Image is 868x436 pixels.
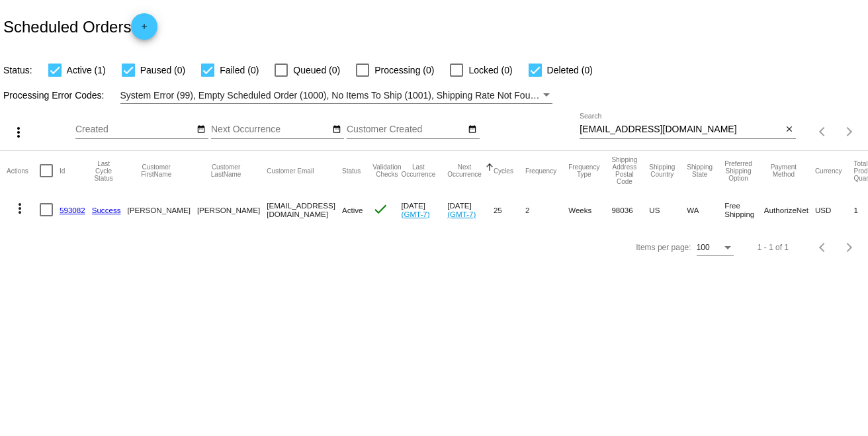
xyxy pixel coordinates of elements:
[568,163,599,178] button: Change sorting for FrequencyType
[67,62,106,78] span: Active (1)
[724,160,752,182] button: Change sorting for PreferredShippingOption
[697,243,710,252] span: 100
[3,65,32,75] span: Status:
[267,191,342,229] mat-cell: [EMAIL_ADDRESS][DOMAIN_NAME]
[211,124,330,135] input: Next Occurrence
[580,124,782,135] input: Search
[372,201,388,217] mat-icon: check
[836,234,863,261] button: Next page
[810,234,836,261] button: Previous page
[342,167,361,175] button: Change sorting for Status
[402,191,448,229] mat-cell: [DATE]
[649,163,675,178] button: Change sorting for ShippingCountry
[568,191,611,229] mat-cell: Weeks
[3,90,105,101] span: Processing Error Codes:
[764,191,815,229] mat-cell: AuthorizeNet
[92,160,116,182] button: Change sorting for LastProcessingCycleId
[447,191,494,229] mat-cell: [DATE]
[136,22,152,38] mat-icon: add
[60,206,85,214] a: 593082
[724,191,764,229] mat-cell: Free Shipping
[525,167,556,175] button: Change sorting for Frequency
[447,210,476,218] a: (GMT-7)
[697,243,734,253] mat-select: Items per page:
[60,167,65,175] button: Change sorting for Id
[815,191,854,229] mat-cell: USD
[764,163,803,178] button: Change sorting for PaymentMethod.Type
[447,163,482,178] button: Change sorting for NextOccurrenceUtc
[374,62,434,78] span: Processing (0)
[815,167,842,175] button: Change sorting for CurrencyIso
[836,118,863,145] button: Next page
[785,124,794,135] mat-icon: close
[75,124,195,135] input: Created
[547,62,593,78] span: Deleted (0)
[687,163,713,178] button: Change sorting for ShippingState
[611,156,637,185] button: Change sorting for ShippingPostcode
[11,124,26,140] mat-icon: more_vert
[128,191,197,229] mat-cell: [PERSON_NAME]
[128,163,185,178] button: Change sorting for CustomerFirstName
[636,243,691,252] div: Items per page:
[525,191,568,229] mat-cell: 2
[3,13,157,40] h2: Scheduled Orders
[120,87,553,104] mat-select: Filter by Processing Error Codes
[293,62,340,78] span: Queued (0)
[758,243,789,252] div: 1 - 1 of 1
[810,118,836,145] button: Previous page
[140,62,185,78] span: Paused (0)
[372,151,401,191] mat-header-cell: Validation Checks
[12,200,28,216] mat-icon: more_vert
[347,124,466,135] input: Customer Created
[494,191,525,229] mat-cell: 25
[402,163,436,178] button: Change sorting for LastOccurrenceUtc
[782,123,796,137] button: Clear
[332,124,341,135] mat-icon: date_range
[468,124,477,135] mat-icon: date_range
[468,62,512,78] span: Locked (0)
[7,151,40,191] mat-header-cell: Actions
[649,191,687,229] mat-cell: US
[92,206,121,214] a: Success
[342,206,363,214] span: Active
[402,210,430,218] a: (GMT-7)
[494,167,513,175] button: Change sorting for Cycles
[687,191,724,229] mat-cell: WA
[196,124,206,135] mat-icon: date_range
[220,62,259,78] span: Failed (0)
[197,163,255,178] button: Change sorting for CustomerLastName
[197,191,267,229] mat-cell: [PERSON_NAME]
[267,167,314,175] button: Change sorting for CustomerEmail
[611,191,649,229] mat-cell: 98036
